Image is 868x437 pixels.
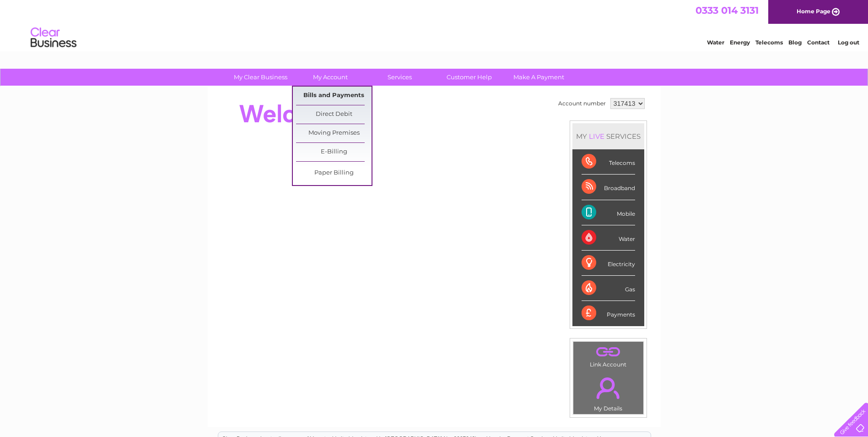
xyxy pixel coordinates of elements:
[296,124,372,142] a: Moving Premises
[576,344,641,360] a: .
[501,69,577,86] a: Make A Payment
[582,251,635,276] div: Electricity
[218,5,651,44] div: Clear Business is a trading name of Verastar Limited (registered in [GEOGRAPHIC_DATA] No. 3667643...
[582,301,635,326] div: Payments
[296,143,372,161] a: E-Billing
[582,276,635,301] div: Gas
[573,370,644,415] td: My Details
[838,39,859,46] a: Log out
[572,123,644,149] div: MY SERVICES
[296,164,372,182] a: Paper Billing
[582,200,635,225] div: Mobile
[296,87,372,105] a: Bills and Payments
[788,39,802,46] a: Blog
[431,69,507,86] a: Customer Help
[576,372,641,404] a: .
[292,69,368,86] a: My Account
[556,96,608,111] td: Account number
[755,39,783,46] a: Telecoms
[30,24,77,52] img: logo.png
[695,5,759,16] a: 0333 014 3131
[582,175,635,200] div: Broadband
[582,149,635,175] div: Telecoms
[730,39,750,46] a: Energy
[807,39,830,46] a: Contact
[223,69,298,86] a: My Clear Business
[573,341,644,370] td: Link Account
[707,39,724,46] a: Water
[296,105,372,124] a: Direct Debit
[362,69,437,86] a: Services
[582,225,635,251] div: Water
[587,132,606,141] div: LIVE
